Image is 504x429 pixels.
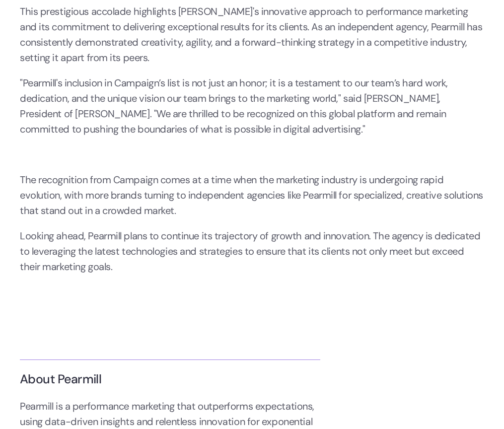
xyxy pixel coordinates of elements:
[20,75,484,137] p: "Pearmill's inclusion in Campaign’s list is not just an honor; it is a testament to our team’s ha...
[20,172,484,218] p: The recognition from Campaign comes at a time when the marketing industry is undergoing rapid evo...
[20,285,484,300] p: ‍
[20,147,484,162] p: ‍
[20,4,484,66] p: This prestigious accolade highlights [PERSON_NAME]'s innovative approach to performance marketing...
[20,228,484,275] p: Looking ahead, Pearmill plans to continue its trajectory of growth and innovation. The agency is ...
[20,372,320,386] h3: About Pearmill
